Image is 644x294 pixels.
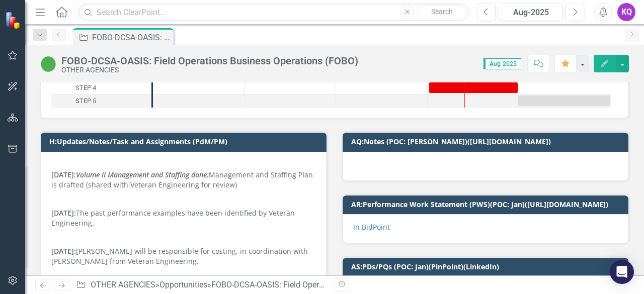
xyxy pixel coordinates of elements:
div: FOBO-DCSA-OASIS: Field Operations Business Operations (FOBO) [92,31,171,44]
button: KQ [617,3,635,21]
span: Aug-2025 [484,58,521,69]
div: Aug-2025 [502,7,559,19]
a: OTHER AGENCIES [91,280,155,289]
strong: [DATE]: [51,170,209,179]
div: OTHER AGENCIES [61,66,358,74]
div: Task: Start date: 2025-08-31 End date: 2025-09-30 [51,94,151,108]
h3: AS:PDs/PQs (POC: Jan)(PinPoint)(LinkedIn) [351,263,623,270]
input: Search ClearPoint... [78,4,469,21]
h3: H:Updates/Notes/Task and Assignments (PdM/PM) [49,138,321,145]
div: Task: Start date: 2025-08-01 End date: 2025-08-31 [429,82,518,93]
div: » » [76,279,327,291]
div: STEP 4 [75,81,96,94]
button: Search [417,5,467,19]
div: FOBO-DCSA-OASIS: Field Operations Business Operations (FOBO) [61,55,358,66]
div: Open Intercom Messenger [610,260,634,284]
div: Task: Start date: 2025-08-31 End date: 2025-09-30 [518,95,610,106]
img: Active [40,56,56,72]
div: STEP 4 [51,81,151,94]
a: In BidPoint [353,222,390,232]
div: FOBO-DCSA-OASIS: Field Operations Business Operations (FOBO) [211,280,444,289]
p: Management and Staffing Plan is drafted (shared with Veteran Engineering for review) [51,160,316,192]
p: [PERSON_NAME] will be responsible for costing, in coordination with [PERSON_NAME] from Veteran En... [51,244,316,278]
h3: AR:Performance Work Statement (PWS)(POC: Jan)([URL][DOMAIN_NAME]) [351,201,623,208]
a: Opportunities [159,280,207,289]
img: ClearPoint Strategy [5,12,23,29]
div: Task: Start date: 2025-08-01 End date: 2025-08-31 [51,81,151,94]
strong: [DATE]: [51,246,76,256]
div: STEP 5 [75,94,96,108]
span: Search [431,8,453,16]
button: Aug-2025 [499,3,563,21]
h3: AQ:Notes (POC: [PERSON_NAME])([URL][DOMAIN_NAME]) [351,138,623,145]
div: STEP 5 [51,94,151,108]
em: Volume II Management and Staffing done; [76,170,209,179]
p: The past performance examples have been identified by Veteran Engineering. [51,206,316,230]
strong: [DATE]: [51,208,76,218]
